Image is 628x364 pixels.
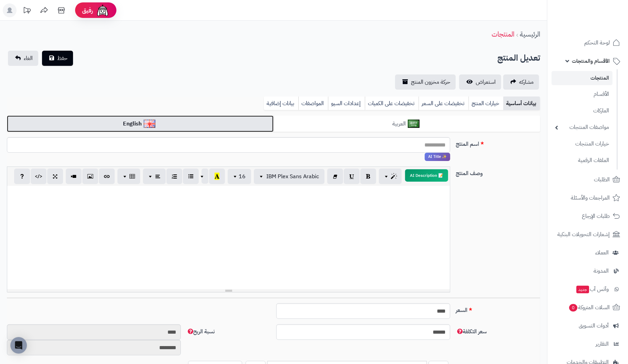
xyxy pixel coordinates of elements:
[497,51,540,65] h2: تعديل المنتج
[552,171,624,188] a: الطلبات
[42,51,73,66] button: حفظ
[298,97,328,110] a: المواصفات
[453,137,543,148] label: اسم المنتج
[569,304,577,312] span: 0
[568,303,610,312] span: السلات المتروكة
[552,71,612,85] a: المنتجات
[469,97,503,110] a: خيارات المنتج
[239,172,246,181] span: 16
[411,78,450,86] span: حركة مخزون المنتج
[492,29,514,39] a: المنتجات
[476,78,496,86] span: استعراض
[144,120,156,128] img: English
[552,120,612,135] a: مواصفات المنتجات
[82,6,93,14] span: رفيق
[552,226,624,243] a: إشعارات التحويلات البنكية
[408,120,420,128] img: العربية
[264,97,298,110] a: بيانات إضافية
[595,248,609,257] span: العملاء
[228,169,251,184] button: 16
[365,97,419,110] a: تخفيضات على الكميات
[503,97,540,110] a: بيانات أساسية
[594,266,609,276] span: المدونة
[552,136,612,151] a: خيارات المنتجات
[186,327,215,336] span: نسبة الربح
[405,169,448,182] button: 📝 AI Description
[571,193,610,203] span: المراجعات والأسئلة
[552,87,612,102] a: الأقسام
[254,169,325,184] button: IBM Plex Sans Arabic
[24,54,33,62] span: الغاء
[503,74,539,90] a: مشاركه
[10,337,27,354] div: Open Intercom Messenger
[519,78,534,86] span: مشاركه
[552,34,624,51] a: لوحة التحكم
[576,284,609,294] span: وآتس آب
[552,244,624,261] a: العملاء
[57,54,68,62] span: حفظ
[552,263,624,279] a: المدونة
[328,97,365,110] a: إعدادات السيو
[459,74,501,90] a: استعراض
[552,153,612,168] a: الملفات الرقمية
[596,339,609,349] span: التقارير
[552,208,624,224] a: طلبات الإرجاع
[425,153,450,161] span: انقر لاستخدام رفيقك الذكي
[18,3,35,19] a: تحديثات المنصة
[552,336,624,352] a: التقارير
[572,56,610,66] span: الأقسام والمنتجات
[8,51,38,66] a: الغاء
[552,190,624,206] a: المراجعات والأسئلة
[96,3,110,17] img: ai-face.png
[266,172,319,181] span: IBM Plex Sans Arabic
[453,166,543,178] label: وصف المنتج
[584,38,610,48] span: لوحة التحكم
[456,327,487,336] span: سعر التكلفة
[552,103,612,118] a: الماركات
[552,281,624,297] a: وآتس آبجديد
[453,303,543,314] label: السعر
[395,74,456,90] a: حركة مخزون المنتج
[594,175,610,184] span: الطلبات
[552,317,624,334] a: أدوات التسويق
[579,321,609,331] span: أدوات التسويق
[557,230,610,239] span: إشعارات التحويلات البنكية
[419,97,469,110] a: تخفيضات على السعر
[274,115,540,132] a: العربية
[576,286,589,293] span: جديد
[520,29,540,39] a: الرئيسية
[7,115,274,132] a: English
[552,299,624,316] a: السلات المتروكة0
[582,211,610,221] span: طلبات الإرجاع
